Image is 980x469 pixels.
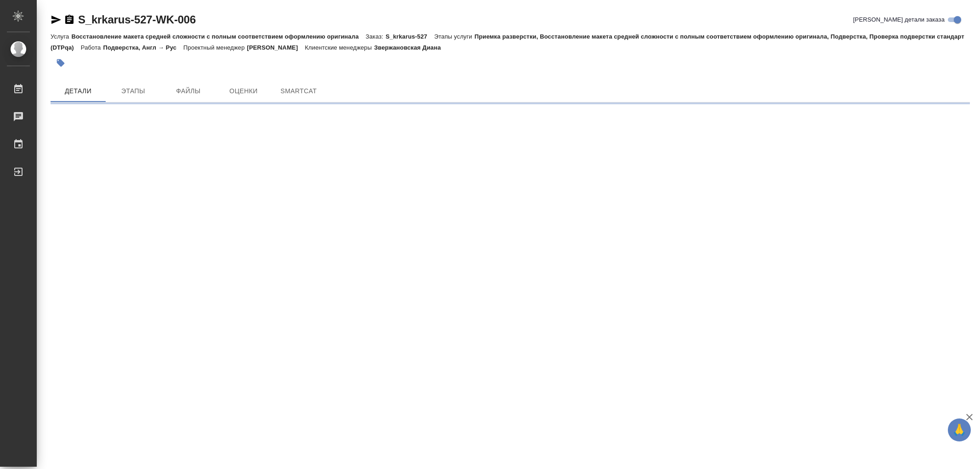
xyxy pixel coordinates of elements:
[434,33,475,40] p: Этапы услуги
[385,33,434,40] p: S_krkarus-527
[374,44,448,51] p: Звержановская Диана
[78,13,196,26] a: S_krkarus-527-WK-006
[277,85,321,97] span: SmartCat
[221,85,266,97] span: Оценки
[247,44,305,51] p: [PERSON_NAME]
[51,14,62,25] button: Скопировать ссылку для ЯМессенджера
[64,14,75,25] button: Скопировать ссылку
[103,44,183,51] p: Подверстка, Англ → Рус
[948,418,971,441] button: 🙏
[111,85,155,97] span: Этапы
[952,420,967,440] span: 🙏
[81,44,103,51] p: Работа
[366,33,385,40] p: Заказ:
[51,33,71,40] p: Услуга
[71,33,365,40] p: Восстановление макета средней сложности с полным соответствием оформлению оригинала
[51,53,71,73] button: Добавить тэг
[56,85,100,97] span: Детали
[183,44,247,51] p: Проектный менеджер
[166,85,210,97] span: Файлы
[305,44,374,51] p: Клиентские менеджеры
[51,33,964,51] p: Приемка разверстки, Восстановление макета средней сложности с полным соответствием оформлению ори...
[853,15,945,24] span: [PERSON_NAME] детали заказа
